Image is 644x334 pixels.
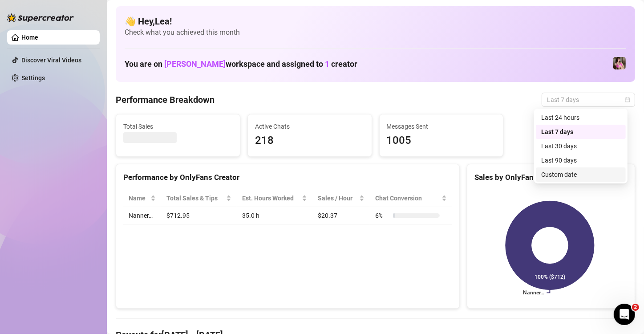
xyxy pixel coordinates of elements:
[536,125,626,139] div: Last 7 days
[21,57,81,64] a: Discover Viral Videos
[536,139,626,153] div: Last 30 days
[375,193,440,203] span: Chat Conversion
[613,57,626,69] img: Nanner
[237,207,312,224] td: 35.0 h
[536,167,626,182] div: Custom date
[166,193,224,203] span: Total Sales & Tips
[129,193,149,203] span: Name
[541,113,620,122] div: Last 24 hours
[387,122,496,131] span: Messages Sent
[375,211,389,220] span: 6 %
[123,122,233,131] span: Total Sales
[164,59,226,69] span: [PERSON_NAME]
[116,94,215,106] h4: Performance Breakdown
[21,74,45,81] a: Settings
[161,207,236,224] td: $712.95
[318,193,357,203] span: Sales / Hour
[123,190,161,207] th: Name
[312,190,370,207] th: Sales / Hour
[523,290,544,296] text: Nanner…
[541,127,620,137] div: Last 7 days
[242,193,300,203] div: Est. Hours Worked
[370,190,452,207] th: Chat Conversion
[547,93,630,106] span: Last 7 days
[474,171,628,183] div: Sales by OnlyFans Creator
[536,153,626,167] div: Last 90 days
[536,110,626,125] div: Last 24 hours
[123,207,161,224] td: Nanner…
[125,15,626,28] h4: 👋 Hey, Lea !
[325,59,329,69] span: 1
[7,13,74,22] img: logo-BBDzfeDw.svg
[255,122,365,131] span: Active Chats
[161,190,236,207] th: Total Sales & Tips
[21,34,38,41] a: Home
[255,132,365,149] span: 218
[312,207,370,224] td: $20.37
[125,28,626,37] span: Check what you achieved this month
[541,170,620,179] div: Custom date
[625,97,630,102] span: calendar
[632,304,639,311] span: 2
[541,155,620,165] div: Last 90 days
[387,132,496,149] span: 1005
[614,304,635,325] iframe: Intercom live chat
[541,141,620,151] div: Last 30 days
[125,59,357,69] h1: You are on workspace and assigned to creator
[123,171,452,183] div: Performance by OnlyFans Creator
